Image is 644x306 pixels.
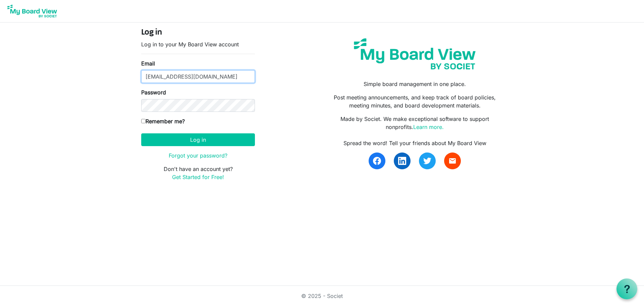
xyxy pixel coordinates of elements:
[169,152,227,159] a: Forgot your password?
[141,117,185,125] label: Remember me?
[448,157,457,165] span: email
[141,119,146,123] input: Remember me?
[141,133,255,146] button: Log in
[398,157,406,165] img: linkedin.svg
[327,80,503,88] p: Simple board management in one place.
[141,88,166,96] label: Password
[413,124,444,130] a: Learn more.
[301,293,343,299] a: © 2025 - Societ
[172,174,224,180] a: Get Started for Free!
[327,93,503,110] p: Post meeting announcements, and keep track of board policies, meeting minutes, and board developm...
[327,115,503,131] p: Made by Societ. We make exceptional software to support nonprofits.
[5,3,59,19] img: My Board View Logo
[444,152,461,169] a: email
[327,139,503,147] div: Spread the word! Tell your friends about My Board View
[423,157,431,165] img: twitter.svg
[141,40,255,48] p: Log in to your My Board View account
[141,165,255,181] p: Don't have an account yet?
[141,28,255,38] h4: Log in
[373,157,381,165] img: facebook.svg
[349,33,481,75] img: my-board-view-societ.svg
[141,59,155,68] label: Email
